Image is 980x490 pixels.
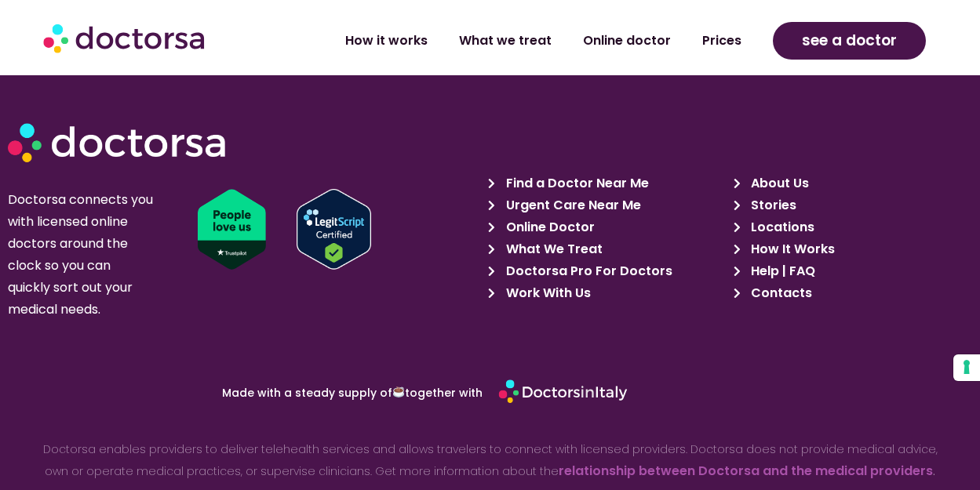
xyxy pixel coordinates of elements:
img: Verify Approval for www.doctorsa.com [297,189,371,270]
a: relationship between Doctorsa and the medical providers [559,462,933,480]
a: Verify LegitScript Approval for www.doctorsa.com [297,189,496,270]
a: How it works [330,23,443,59]
button: Your consent preferences for tracking technologies [953,354,980,381]
a: How It Works [734,238,969,260]
a: see a doctor [773,22,927,60]
span: Work With Us [502,282,591,304]
a: About Us [734,172,969,194]
a: Find a Doctor Near Me [488,172,723,194]
span: Stories [747,194,796,216]
a: What We Treat [488,238,723,260]
a: Online Doctor [488,216,723,238]
p: Doctorsa enables providers to deliver telehealth services and allows travelers to connect with li... [37,438,943,482]
a: Locations [734,216,969,238]
span: How It Works [747,238,835,260]
strong: . [933,463,935,479]
span: see a doctor [802,28,897,53]
img: ☕ [393,387,404,397]
a: Contacts [734,282,969,304]
span: What We Treat [502,238,603,260]
nav: Menu [264,23,757,59]
span: About Us [747,172,809,194]
a: Prices [687,23,757,59]
span: Help | FAQ [747,260,815,282]
span: Doctorsa Pro For Doctors [502,260,672,282]
a: Urgent Care Near Me [488,194,723,216]
a: Doctorsa Pro For Doctors [488,260,723,282]
p: Doctorsa connects you with licensed online doctors around the clock so you can quickly sort out y... [8,189,156,321]
span: Locations [747,216,814,238]
span: Find a Doctor Near Me [502,172,649,194]
a: Help | FAQ [734,260,969,282]
a: Stories [734,194,969,216]
span: Online Doctor [502,216,595,238]
span: Urgent Care Near Me [502,194,641,216]
a: Work With Us [488,282,723,304]
a: Online doctor [567,23,687,59]
p: Made with a steady supply of together with [68,387,483,398]
span: Contacts [747,282,812,304]
a: What we treat [443,23,567,59]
